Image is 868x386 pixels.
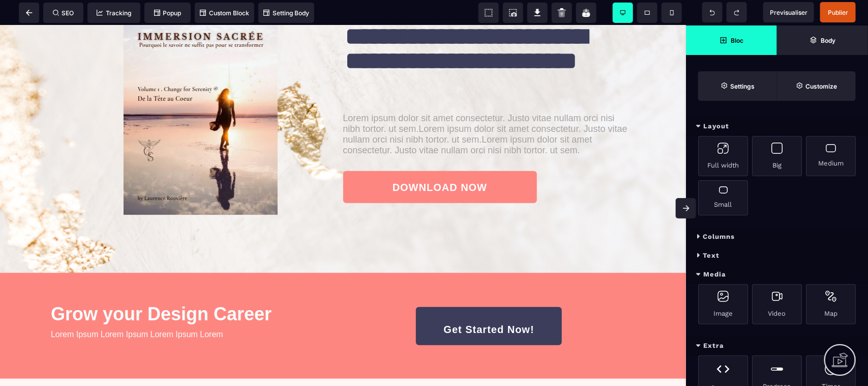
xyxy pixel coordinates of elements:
button: Get Started Now! [416,282,562,320]
strong: Customize [805,82,837,90]
div: Small [698,180,748,215]
button: DOWNLOAD NOW [343,146,537,178]
div: Video [752,284,802,324]
span: Tracking [97,9,131,17]
div: Text [686,246,868,265]
span: Custom Block [200,9,249,17]
div: Extra [686,337,868,355]
div: Full width [698,136,748,176]
span: Setting Body [263,9,309,17]
span: Open Layer Manager [777,25,868,55]
strong: Settings [730,82,755,90]
text: Lorem ipsum dolor sit amet consectetur. Justo vitae nullam orci nisi nibh tortor. ut sem.Lorem ip... [343,85,628,133]
span: View components [478,3,499,23]
span: Open Blocks [686,25,777,55]
span: Popup [154,9,182,17]
div: Media [686,265,868,284]
span: Settings [698,71,777,101]
span: Screenshot [503,3,523,23]
strong: Bloc [731,37,743,44]
strong: Body [821,37,835,44]
span: Open Style Manager [777,71,856,101]
span: Preview [763,2,814,22]
span: SEO [53,9,74,17]
span: Publier [828,9,848,16]
span: Previsualiser [770,9,807,16]
div: Map [806,284,856,324]
div: Image [698,284,748,324]
div: Big [752,136,802,176]
div: Medium [806,136,856,176]
div: Columns [686,228,868,246]
div: Layout [686,117,868,136]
